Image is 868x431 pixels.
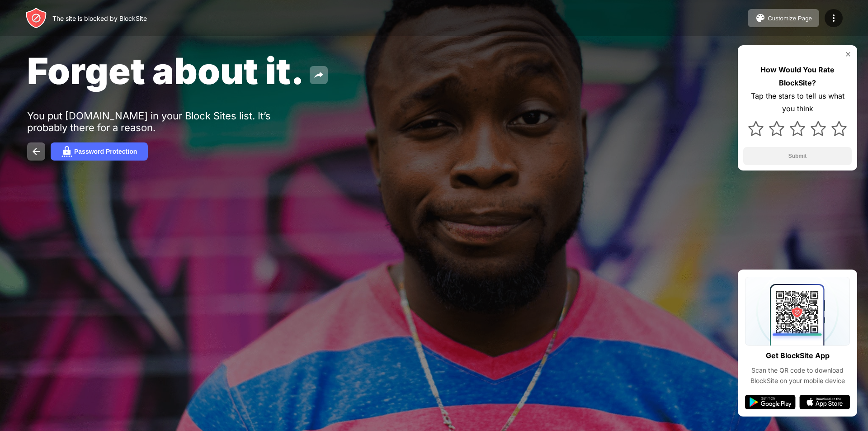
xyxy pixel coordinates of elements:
[755,13,766,24] img: pallet.svg
[27,110,307,133] div: You put [DOMAIN_NAME] in your Block Sites list. It’s probably there for a reason.
[74,148,137,155] div: Password Protection
[27,49,304,93] span: Forget about it.
[743,147,852,165] button: Submit
[31,146,42,157] img: back.svg
[745,395,796,409] img: google-play.svg
[769,121,784,136] img: star.svg
[743,63,852,90] div: How Would You Rate BlockSite?
[766,349,830,362] div: Get BlockSite App
[745,277,850,346] img: qrcode.svg
[768,15,812,22] div: Customize Page
[811,121,826,136] img: star.svg
[51,142,148,161] button: Password Protection
[61,146,72,157] img: password.svg
[313,70,324,81] img: share.svg
[748,9,819,27] button: Customize Page
[799,395,850,409] img: app-store.svg
[748,121,764,136] img: star.svg
[25,7,47,29] img: header-logo.svg
[828,13,839,24] img: menu-icon.svg
[831,121,847,136] img: star.svg
[52,14,147,22] div: The site is blocked by BlockSite
[844,51,852,58] img: rate-us-close.svg
[790,121,805,136] img: star.svg
[743,90,852,116] div: Tap the stars to tell us what you think
[745,365,850,386] div: Scan the QR code to download BlockSite on your mobile device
